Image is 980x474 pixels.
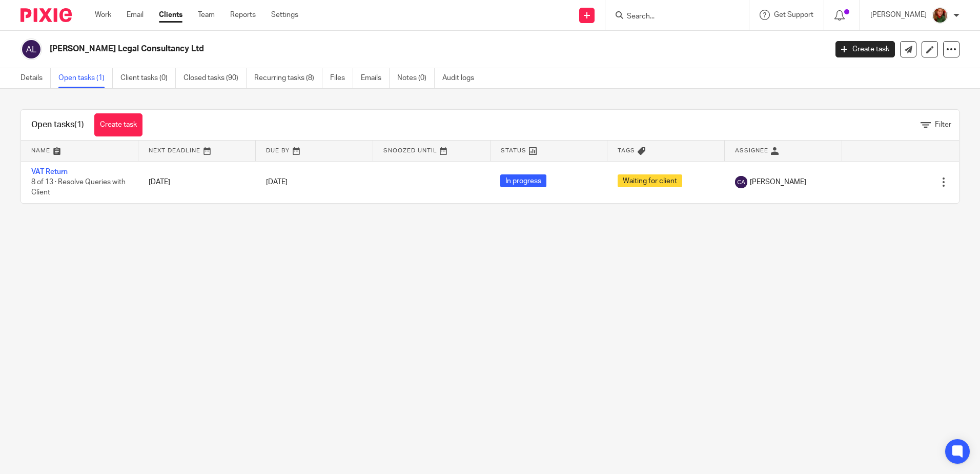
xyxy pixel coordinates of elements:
[21,38,42,60] img: svg%3E
[774,11,813,18] span: Get Support
[94,113,142,136] a: Create task
[397,68,435,88] a: Notes (0)
[95,10,111,20] a: Work
[50,44,666,54] h2: [PERSON_NAME] Legal Consultancy Ltd
[31,168,68,175] a: VAT Return
[58,68,113,88] a: Open tasks (1)
[271,10,298,20] a: Settings
[626,12,718,22] input: Search
[266,179,288,186] span: [DATE]
[127,10,144,20] a: Email
[750,177,806,187] span: [PERSON_NAME]
[935,121,951,128] span: Filter
[138,161,256,203] td: [DATE]
[870,10,927,20] p: [PERSON_NAME]
[361,68,390,88] a: Emails
[183,68,247,88] a: Closed tasks (90)
[330,68,353,88] a: Files
[74,121,84,129] span: (1)
[21,68,51,88] a: Details
[120,68,176,88] a: Client tasks (0)
[500,174,546,187] span: In progress
[932,7,948,24] img: sallycropped.JPG
[835,41,895,57] a: Create task
[31,179,126,196] span: 8 of 13 · Resolve Queries with Client
[442,68,482,88] a: Audit logs
[254,68,322,88] a: Recurring tasks (8)
[31,120,84,130] h1: Open tasks
[159,10,182,20] a: Clients
[618,174,682,187] span: Waiting for client
[735,176,747,188] img: svg%3E
[230,10,256,20] a: Reports
[21,8,72,22] img: Pixie
[501,148,526,153] span: Status
[383,148,437,153] span: Snoozed Until
[198,10,215,20] a: Team
[618,148,635,153] span: Tags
